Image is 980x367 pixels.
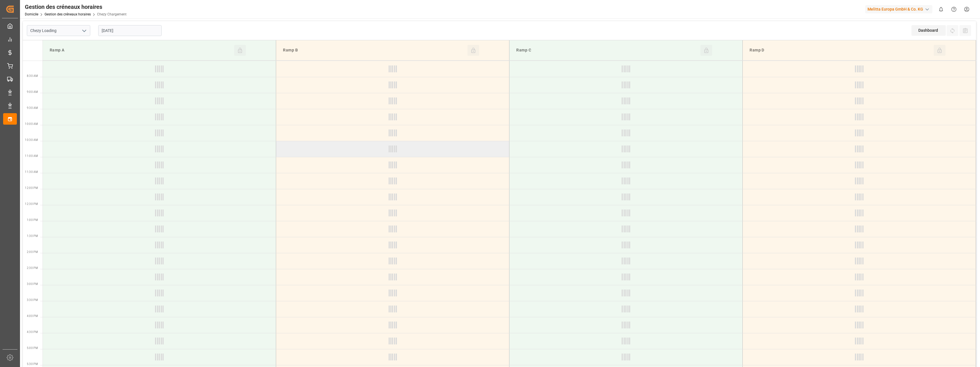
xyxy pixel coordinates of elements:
[27,362,38,366] span: 5:30 PM
[27,282,38,286] span: 3:00 PM
[25,202,38,206] span: 12:30 PM
[25,186,38,190] span: 12:00 PM
[25,3,126,11] div: Gestion des créneaux horaires
[27,234,38,238] span: 1:30 PM
[27,298,38,302] span: 3:30 PM
[98,25,162,36] input: JJ-MM-AAAA
[747,45,934,56] div: Ramp D
[25,12,38,16] a: Domicile
[281,45,467,56] div: Ramp B
[27,25,90,36] input: Type à rechercher/sélectionner
[27,330,38,334] span: 4:30 PM
[865,4,935,15] button: Melitta Europa GmbH & Co. KG
[25,122,38,125] span: 10:00 AM
[47,45,234,56] div: Ramp A
[27,106,38,109] span: 9:30 AM
[27,346,38,350] span: 5:00 PM
[80,26,88,35] button: Ouvrir le menu
[514,45,700,56] div: Ramp C
[27,74,38,77] span: 8:30 AM
[25,154,38,157] span: 11:00 AM
[27,314,38,318] span: 4:00 PM
[27,266,38,270] span: 2:30 PM
[25,138,38,141] span: 10:30 AM
[867,6,923,12] font: Melitta Europa GmbH & Co. KG
[45,12,91,16] a: Gestion des créneaux horaires
[947,3,960,16] button: Centre d’aide
[935,3,947,16] button: Afficher 0 nouvelles notifications
[918,28,938,33] font: Dashboard
[27,90,38,93] span: 9:00 AM
[27,250,38,254] span: 2:00 PM
[25,170,38,173] span: 11:30 AM
[27,218,38,222] span: 1:00 PM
